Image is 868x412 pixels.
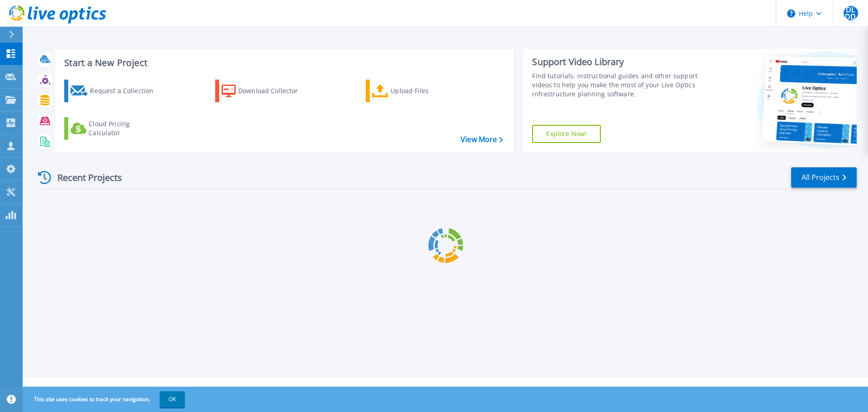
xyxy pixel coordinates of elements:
[238,82,311,100] div: Download Collector
[461,135,503,144] a: View More
[64,117,165,140] a: Cloud Pricing Calculator
[532,125,601,143] a: Explore Now!
[160,391,185,407] button: OK
[64,80,165,102] a: Request a Collection
[64,58,503,68] h3: Start a New Project
[791,167,857,188] a: All Projects
[532,71,702,99] div: Find tutorials, instructional guides and other support videos to help you make the most of your L...
[215,80,316,102] a: Download Collector
[89,119,161,137] div: Cloud Pricing Calculator
[25,391,185,407] span: This site uses cookies to track your navigation.
[844,6,858,20] span: DLDD
[90,82,162,100] div: Request a Collection
[391,82,463,100] div: Upload Files
[532,56,702,68] div: Support Video Library
[366,80,467,102] a: Upload Files
[35,166,134,189] div: Recent Projects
